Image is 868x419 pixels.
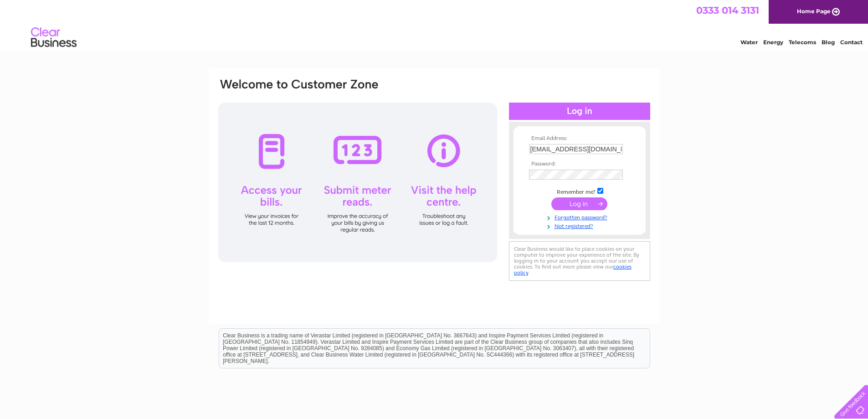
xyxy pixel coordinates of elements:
[219,5,650,44] div: Clear Business is a trading name of Verastar Limited (registered in [GEOGRAPHIC_DATA] No. 3667643...
[740,39,758,46] a: Water
[527,135,632,142] th: Email Address:
[529,221,632,230] a: Not registered?
[527,186,632,196] td: Remember me?
[822,39,835,46] a: Blog
[763,39,783,46] a: Energy
[551,197,607,210] input: Submit
[31,24,77,52] img: logo.png
[696,5,759,16] a: 0333 014 3131
[514,264,632,276] a: cookies policy
[840,39,863,46] a: Contact
[509,241,650,281] div: Clear Business would like to place cookies on your computer to improve your experience of the sit...
[789,39,816,46] a: Telecoms
[529,212,632,221] a: Forgotten password?
[527,161,632,167] th: Password:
